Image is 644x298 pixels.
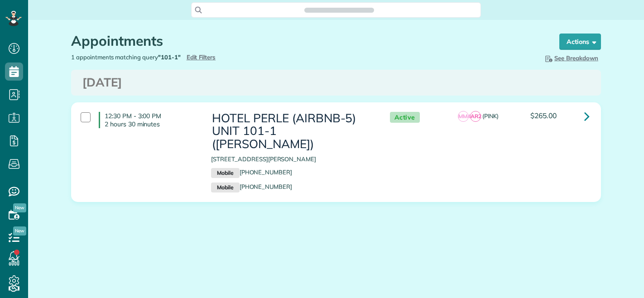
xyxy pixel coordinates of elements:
span: See Breakdown [543,54,598,62]
strong: "101-1" [158,53,181,61]
a: Mobile[PHONE_NUMBER] [211,168,292,176]
h3: [DATE] [82,76,590,89]
span: Search ZenMaid… [313,5,365,14]
div: 1 appointments matching query [64,53,336,62]
button: Actions [559,34,601,50]
h4: 12:30 PM - 3:00 PM [99,112,197,128]
p: [STREET_ADDRESS][PERSON_NAME] [211,155,371,163]
button: See Breakdown [541,53,601,63]
span: AR2 [470,111,481,122]
h1: Appointments [71,34,542,48]
small: Mobile [211,168,239,178]
span: New [13,203,26,212]
small: Mobile [211,183,239,192]
h3: HOTEL PERLE (AIRBNB-5) UNIT 101-1 ([PERSON_NAME]) [211,112,371,151]
span: (PINK) [482,112,499,120]
span: Active [390,112,420,123]
p: 2 hours 30 minutes [105,120,197,128]
span: $265.00 [530,111,557,120]
a: Mobile[PHONE_NUMBER] [211,183,292,190]
a: Edit Filters [187,53,216,61]
span: New [13,226,26,236]
span: MM4 [458,111,469,122]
